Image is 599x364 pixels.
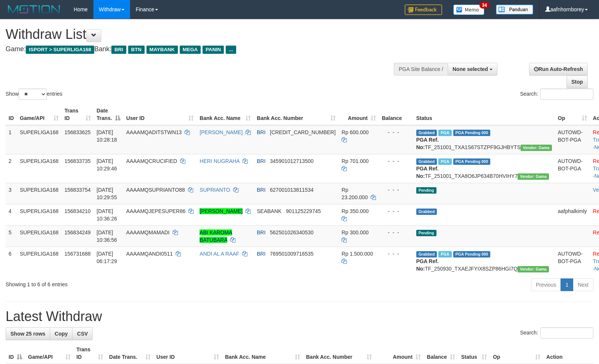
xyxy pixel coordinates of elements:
th: Game/API: activate to sort column ascending [17,104,62,125]
span: 156833754 [65,187,91,193]
span: Vendor URL: https://trx31.1velocity.biz [518,173,549,180]
span: BTN [128,46,145,54]
td: TF_250930_TXAEJFYIX8SZP86HGI7Q [413,247,555,275]
label: Show entries [6,89,62,100]
span: Marked by aafheankoy [438,158,451,165]
b: PGA Ref. No: [416,258,439,272]
span: BRI [257,187,265,193]
label: Search: [520,89,593,100]
select: Showentries [19,89,47,100]
span: Grabbed [416,130,437,136]
span: BRI [257,129,265,135]
span: Rp 600.000 [342,129,368,135]
td: SUPERLIGA168 [17,183,62,204]
span: Rp 701.000 [342,158,368,164]
input: Search: [540,89,593,100]
a: ABI KAROMA BATUBARA [200,229,232,243]
h1: Latest Withdraw [6,309,593,324]
div: Showing 1 to 6 of 6 entries [6,278,244,288]
span: Rp 350.000 [342,208,368,214]
th: Status [413,104,555,125]
h4: Game: Bank: [6,46,392,53]
b: PGA Ref. No: [416,166,439,179]
th: Bank Acc. Number: activate to sort column ascending [303,343,375,364]
a: Show 25 rows [6,327,50,340]
th: Op: activate to sort column ascending [555,104,590,125]
input: Search: [540,327,593,339]
span: PGA Pending [453,158,491,165]
span: Rp 300.000 [342,229,368,235]
span: BRI [111,46,126,54]
span: Vendor URL: https://trx31.1velocity.biz [518,266,549,272]
td: TF_251001_TXA8O6JP634B70HVIHY7 [413,154,555,183]
span: SEABANK [257,208,281,214]
span: Copy 901125229745 to clipboard [286,208,321,214]
th: Status: activate to sort column ascending [458,343,490,364]
span: ... [226,46,236,54]
span: [DATE] 10:29:55 [97,187,117,200]
span: PGA Pending [453,130,491,136]
a: SUPRIANTO [200,187,230,193]
span: Pending [416,187,436,194]
a: CSV [72,327,93,340]
span: AAAAMQJEPESUPER86 [126,208,186,214]
td: SUPERLIGA168 [17,247,62,275]
th: Balance [379,104,413,125]
th: Bank Acc. Number: activate to sort column ascending [254,104,339,125]
td: TF_251001_TXA1S67STZPF9GJHBYTS [413,125,555,154]
span: [DATE] 10:36:26 [97,208,117,222]
span: Show 25 rows [10,331,45,337]
th: Amount: activate to sort column ascending [375,343,424,364]
h1: Withdraw List [6,27,392,42]
span: Rp 23.200.000 [342,187,368,200]
span: 34 [479,2,490,9]
a: Previous [531,278,561,291]
td: 5 [6,225,17,247]
span: Marked by aafheankoy [438,130,451,136]
td: 4 [6,204,17,225]
span: Pending [416,230,436,236]
th: User ID: activate to sort column ascending [154,343,222,364]
button: None selected [448,63,497,75]
span: MEGA [180,46,201,54]
th: Trans ID: activate to sort column ascending [74,343,106,364]
td: AUTOWD-BOT-PGA [555,154,590,183]
span: Copy 587701021968536 to clipboard [270,129,336,135]
img: panduan.png [496,4,533,15]
span: Rp 1.500.000 [342,251,373,257]
span: AAAAMQADITSTWN13 [126,129,182,135]
td: 1 [6,125,17,154]
span: Copy [55,331,68,337]
span: BRI [257,229,265,235]
span: AAAAMQSUPRIANTO88 [126,187,185,193]
td: aafphalkimly [555,204,590,225]
th: Bank Acc. Name: activate to sort column ascending [222,343,303,364]
th: ID: activate to sort column descending [6,343,25,364]
span: 156833625 [65,129,91,135]
div: - - - [382,229,410,236]
th: Game/API: activate to sort column ascending [25,343,74,364]
div: - - - [382,157,410,165]
span: PGA Pending [453,251,491,257]
th: User ID: activate to sort column ascending [123,104,197,125]
span: [DATE] 10:36:56 [97,229,117,243]
td: AUTOWD-BOT-PGA [555,247,590,275]
th: Action [543,343,593,364]
span: Marked by aafromsomean [438,251,451,257]
a: Copy [50,327,72,340]
span: Vendor URL: https://trx31.1velocity.biz [521,145,552,151]
a: [PERSON_NAME] [200,208,243,214]
span: 156834210 [65,208,91,214]
div: - - - [382,250,410,257]
span: [DATE] 06:17:29 [97,251,117,264]
td: SUPERLIGA168 [17,154,62,183]
a: Stop [566,75,588,88]
th: Op: activate to sort column ascending [490,343,543,364]
span: BRI [257,251,265,257]
span: Grabbed [416,251,437,257]
th: ID [6,104,17,125]
span: Copy 769501009716535 to clipboard [270,251,314,257]
div: - - - [382,129,410,136]
label: Search: [520,327,593,339]
span: CSV [77,331,88,337]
